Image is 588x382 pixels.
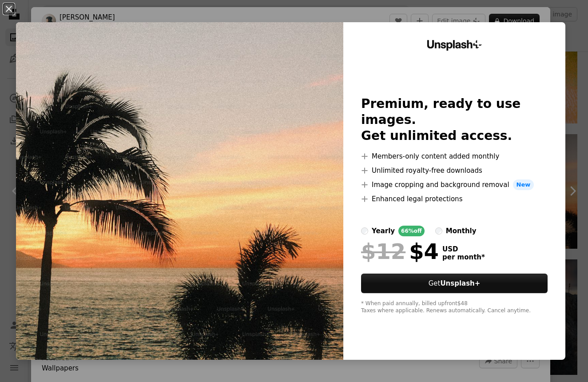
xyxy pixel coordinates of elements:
li: Unlimited royalty-free downloads [361,165,548,176]
div: 66% off [398,226,425,236]
input: yearly66%off [361,227,368,235]
input: monthly [435,227,442,235]
div: monthly [446,226,477,236]
h2: Premium, ready to use images. Get unlimited access. [361,96,548,144]
span: New [513,179,534,190]
li: Image cropping and background removal [361,179,548,190]
span: per month * [442,253,485,261]
span: USD [442,245,485,253]
div: * When paid annually, billed upfront $48 Taxes where applicable. Renews automatically. Cancel any... [361,300,548,314]
li: Enhanced legal protections [361,194,548,204]
button: GetUnsplash+ [361,274,548,293]
span: $12 [361,240,405,263]
li: Members-only content added monthly [361,151,548,162]
div: yearly [372,226,395,236]
strong: Unsplash+ [440,279,480,287]
div: $4 [361,240,439,263]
